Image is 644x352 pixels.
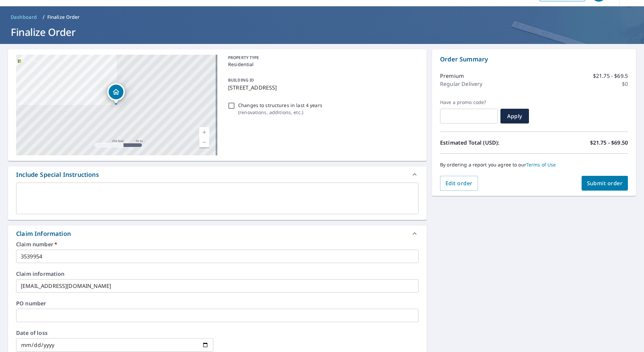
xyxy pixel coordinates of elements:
[440,72,464,80] p: Premium
[440,55,628,64] p: Order Summary
[16,330,213,336] label: Date of loss
[107,83,125,104] div: Dropped pin, building 1, Residential property, 3100 Hillside Ave Williamsport, PA 17701
[43,13,45,21] li: /
[16,301,419,306] label: PO number
[16,229,71,238] div: Claim Information
[8,225,427,242] div: Claim Information
[8,166,427,183] div: Include Special Instructions
[440,139,534,147] p: Estimated Total (USD):
[590,139,628,147] p: $21.75 - $69.50
[199,137,209,147] a: Current Level 17, Zoom Out
[8,12,40,22] a: Dashboard
[8,12,636,22] nav: breadcrumb
[238,109,322,116] p: ( renovations, additions, etc. )
[440,176,478,191] button: Edit order
[587,180,623,187] span: Submit order
[8,25,636,39] h1: Finalize Order
[47,14,80,20] p: Finalize Order
[593,72,628,80] p: $21.75 - $69.5
[16,271,419,276] label: Claim information
[440,80,482,88] p: Regular Delivery
[11,14,37,20] span: Dashboard
[526,161,556,168] a: Terms of Use
[582,176,628,191] button: Submit order
[228,84,416,92] p: [STREET_ADDRESS]
[228,55,416,61] p: PROPERTY TYPE
[445,180,473,187] span: Edit order
[500,109,529,123] button: Apply
[440,99,498,105] label: Have a promo code?
[228,77,254,83] p: BUILDING ID
[238,102,322,109] p: Changes to structures in last 4 years
[440,162,628,168] p: By ordering a report you agree to our
[16,170,99,179] div: Include Special Instructions
[199,127,209,137] a: Current Level 17, Zoom In
[622,80,628,88] p: $0
[506,112,524,120] span: Apply
[16,242,419,247] label: Claim number
[228,61,416,68] p: Residential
